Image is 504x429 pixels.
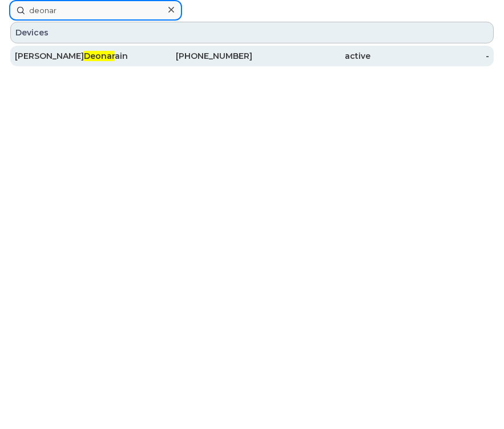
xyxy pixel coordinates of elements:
[252,50,371,62] div: active
[10,46,494,66] a: [PERSON_NAME]Deonarain[PHONE_NUMBER]active-
[134,50,252,62] div: [PHONE_NUMBER]
[370,50,489,62] div: -
[15,50,134,62] div: [PERSON_NAME] ain
[84,51,115,61] span: Deonar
